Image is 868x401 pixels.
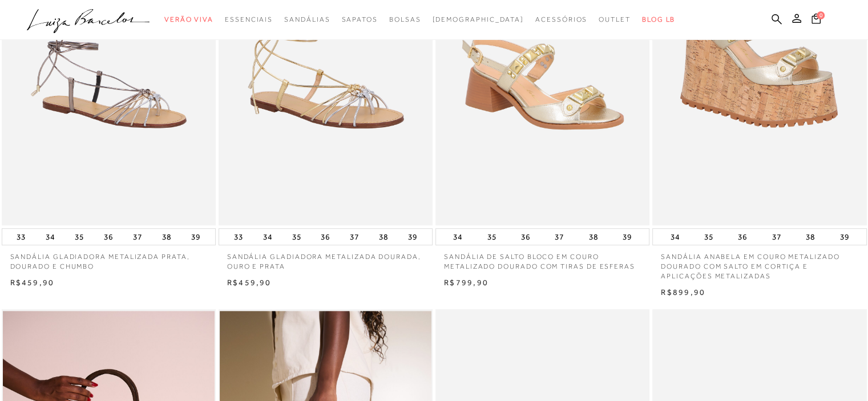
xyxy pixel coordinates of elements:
[652,245,866,281] a: SANDÁLIA ANABELA EM COURO METALIZADO DOURADO COM SALTO EM CORTIÇA E APLICAÇÕES METALIZADAS
[188,229,204,245] button: 39
[346,229,362,245] button: 37
[2,245,216,272] a: SANDÁLIA GLADIADORA METALIZADA PRATA, DOURADO E CHUMBO
[642,9,675,30] a: BLOG LB
[284,9,330,30] a: noSubCategoriesText
[450,229,466,245] button: 34
[225,15,273,23] span: Essenciais
[100,229,116,245] button: 36
[599,15,631,23] span: Outlet
[701,229,717,245] button: 35
[225,9,273,30] a: noSubCategoriesText
[288,229,304,245] button: 35
[260,229,276,245] button: 34
[405,229,421,245] button: 39
[551,229,567,245] button: 37
[535,15,587,23] span: Acessórios
[341,9,377,30] a: noSubCategoriesText
[227,278,272,287] span: R$459,90
[586,229,601,245] button: 38
[435,245,649,272] a: SANDÁLIA DE SALTO BLOCO EM COURO METALIZADO DOURADO COM TIRAS DE ESFERAS
[802,229,818,245] button: 38
[619,229,635,245] button: 39
[10,278,55,287] span: R$459,90
[341,15,377,23] span: Sapatos
[376,229,391,245] button: 38
[769,229,785,245] button: 37
[164,15,213,23] span: Verão Viva
[219,245,433,272] a: SANDÁLIA GLADIADORA METALIZADA DOURADA, OURO E PRATA
[13,229,29,245] button: 33
[317,229,333,245] button: 36
[535,9,587,30] a: noSubCategoriesText
[444,278,488,287] span: R$799,90
[159,229,175,245] button: 38
[42,229,58,245] button: 34
[432,9,524,30] a: noSubCategoriesText
[164,9,213,30] a: noSubCategoriesText
[661,287,705,297] span: R$899,90
[599,9,631,30] a: noSubCategoriesText
[284,15,330,23] span: Sandálias
[231,229,247,245] button: 33
[734,229,750,245] button: 36
[484,229,500,245] button: 35
[432,15,524,23] span: [DEMOGRAPHIC_DATA]
[518,229,534,245] button: 36
[389,15,421,23] span: Bolsas
[130,229,146,245] button: 37
[667,229,683,245] button: 34
[71,229,87,245] button: 35
[642,15,675,23] span: BLOG LB
[817,11,825,19] span: 0
[389,9,421,30] a: noSubCategoriesText
[808,13,824,28] button: 0
[836,229,852,245] button: 39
